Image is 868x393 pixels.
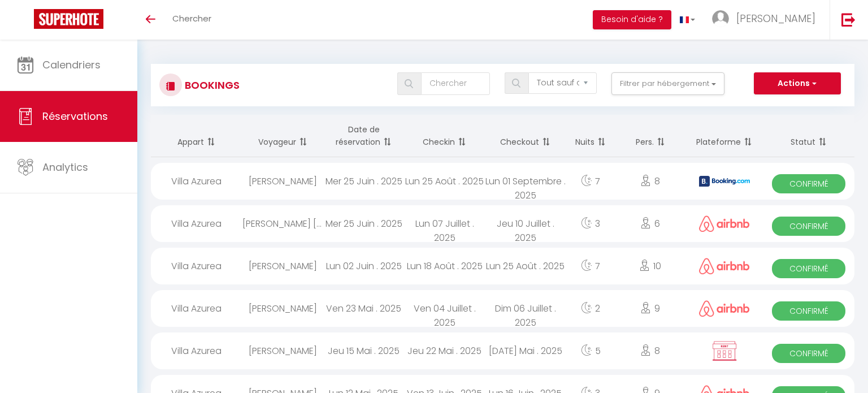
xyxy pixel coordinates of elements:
[485,115,566,157] th: Sort by checkout
[615,115,686,157] th: Sort by people
[566,115,615,157] th: Sort by nights
[421,72,489,95] input: Chercher
[242,115,323,157] th: Sort by guest
[736,11,815,25] span: [PERSON_NAME]
[42,58,101,72] span: Calendriers
[712,10,729,27] img: ...
[42,160,88,174] span: Analytics
[182,72,240,98] h3: Bookings
[42,109,108,123] span: Réservations
[593,10,671,29] button: Besoin d'aide ?
[151,115,242,157] th: Sort by rentals
[172,12,211,24] span: Chercher
[404,115,485,157] th: Sort by checkin
[685,115,763,157] th: Sort by channel
[841,12,856,27] img: logout
[754,72,841,95] button: Actions
[323,115,404,157] th: Sort by booking date
[34,9,103,29] img: Super Booking
[611,72,724,95] button: Filtrer par hébergement
[763,115,854,157] th: Sort by status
